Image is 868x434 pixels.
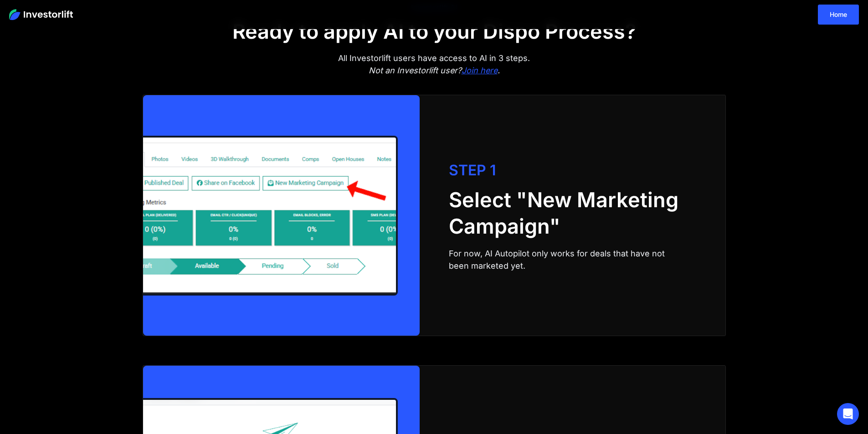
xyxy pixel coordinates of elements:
div: STEP 1 [449,159,725,181]
div: For now, AI Autopilot only works for deals that have not been marketed yet. [449,247,725,272]
div: All Investorlift users have access to AI in 3 steps. [220,52,648,77]
img: Dashboard mockup [106,136,398,296]
div: Open Intercom Messenger [837,403,859,425]
a: Home [818,5,859,25]
em: . [498,66,500,75]
a: Join here [462,66,498,75]
h2: Select "New Marketing Campaign" [449,187,725,240]
h2: Ready to apply AI to your Dispo Process? [220,18,648,45]
em: Not an Investorlift user? [369,66,462,75]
